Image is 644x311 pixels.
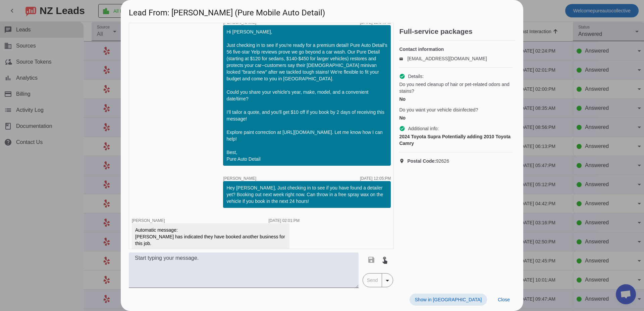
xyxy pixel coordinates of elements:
[498,297,510,302] span: Close
[399,81,513,94] span: Do you need cleanup of hair or pet-related odors and stains?
[399,28,515,35] h2: Full-service packages
[399,114,513,121] div: No
[407,158,449,164] span: 92626
[408,73,424,80] span: Details:
[269,219,300,223] div: [DATE] 02:01:PM
[135,227,286,247] div: Automatic message: [PERSON_NAME] has indicated they have booked another business for this job.
[381,256,389,264] mat-icon: touch_app
[399,126,405,132] mat-icon: check_circle
[223,176,256,180] span: [PERSON_NAME]
[383,277,391,285] mat-icon: arrow_drop_down
[415,297,482,302] span: Show in [GEOGRAPHIC_DATA]
[399,133,513,147] div: 2024 Toyota Supra Potentially adding 2010 Toyota Camry
[399,73,405,79] mat-icon: check_circle
[360,176,391,180] div: [DATE] 12:05:PM
[492,294,515,306] button: Close
[223,20,256,24] span: [PERSON_NAME]
[399,96,513,102] div: No
[226,28,387,162] div: Hi [PERSON_NAME], Just checking in to see if you're ready for a premium detail! Pure Auto Detail'...
[399,106,478,113] span: Do you want your vehicle disinfected?
[226,184,387,205] div: Hey [PERSON_NAME], Just checking in to see if you have found a detailer yet? Booking out next wee...
[360,20,391,24] div: [DATE] 12:04:PM
[399,57,407,60] mat-icon: email
[408,125,439,132] span: Additional info:
[132,218,165,223] span: [PERSON_NAME]
[410,294,487,306] button: Show in [GEOGRAPHIC_DATA]
[399,158,407,164] mat-icon: location_on
[407,56,487,61] a: [EMAIL_ADDRESS][DOMAIN_NAME]
[407,158,436,164] strong: Postal Code:
[399,46,513,53] h4: Contact information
